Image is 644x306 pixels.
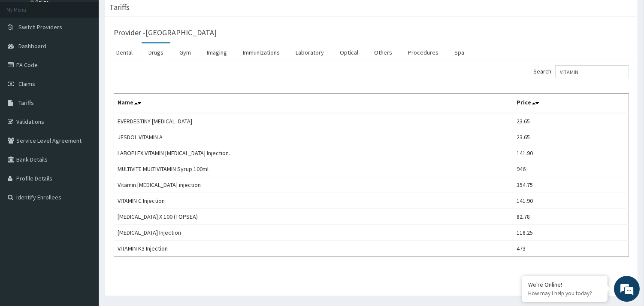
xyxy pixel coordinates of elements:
[200,43,234,61] a: Imaging
[109,3,130,11] h3: Tariffs
[114,129,513,145] td: JESDOL VITAMIN A
[16,43,35,64] img: d_794563401_company_1708531726252_794563401
[528,281,601,288] div: We're Online!
[513,241,629,257] td: 473
[513,129,629,145] td: 23.65
[114,94,513,113] th: Name
[289,43,331,61] a: Laboratory
[114,209,513,225] td: [MEDICAL_DATA] X 100 (TOPSEA)
[172,43,198,61] a: Gym
[447,43,471,61] a: Spa
[114,241,513,257] td: VITAMIN K3 Injection
[50,96,118,183] span: We're online!
[513,193,629,209] td: 141.90
[18,23,62,31] span: Switch Providers
[45,48,144,59] div: Chat with us now
[114,225,513,241] td: [MEDICAL_DATA] Injection
[114,29,217,37] h3: Provider - [GEOGRAPHIC_DATA]
[114,193,513,209] td: VITAMIN C Injection
[555,65,629,78] input: Search:
[114,113,513,129] td: EVERDESTINY [MEDICAL_DATA]
[533,65,629,78] label: Search:
[142,43,170,61] a: Drugs
[333,43,365,61] a: Optical
[18,80,35,88] span: Claims
[114,161,513,177] td: MULTIVITE MULTIVITAMIN Syrup 100ml
[114,145,513,161] td: LABOPLEX VITAMIN [MEDICAL_DATA] Injection.
[18,42,46,50] span: Dashboard
[114,177,513,193] td: Vitamin [MEDICAL_DATA] injection
[141,4,161,25] div: Minimize live chat window
[513,209,629,225] td: 82.78
[401,43,445,61] a: Procedures
[513,177,629,193] td: 354.75
[109,43,139,61] a: Dental
[513,145,629,161] td: 141.90
[367,43,399,61] a: Others
[513,94,629,113] th: Price
[513,161,629,177] td: 946
[513,225,629,241] td: 118.25
[4,210,163,240] textarea: Type your message and hit 'Enter'
[236,43,287,61] a: Immunizations
[513,113,629,129] td: 23.65
[528,290,601,297] p: How may I help you today?
[18,99,34,107] span: Tariffs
